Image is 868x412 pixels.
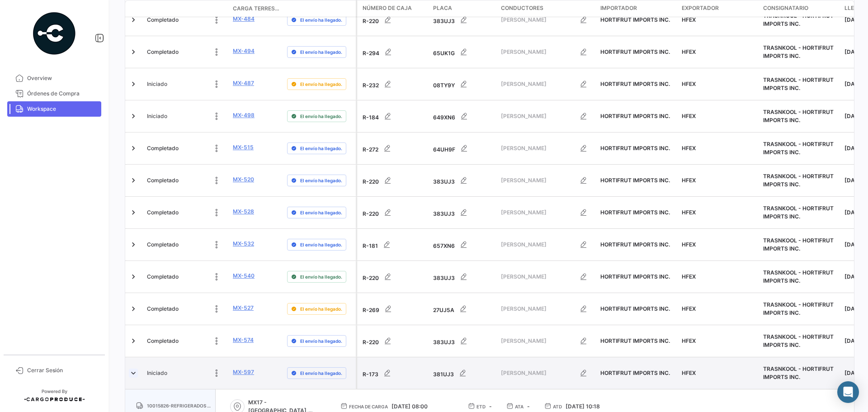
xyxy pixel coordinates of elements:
datatable-header-cell: Carga Terrestre # [229,1,283,16]
a: MX-574 [233,336,254,344]
span: 10015826-REFRIGERADOS ROJO, S.A. DE C.V. [147,402,212,409]
a: Expand/Collapse Row [129,15,138,24]
span: HORTIFRUT IMPORTS INC. [600,305,670,312]
div: 65UK1G [433,43,494,61]
span: TRASNKOOL - HORTIFRUT IMPORTS INC. [763,173,834,188]
a: MX-498 [233,111,255,119]
span: El envío ha llegado. [300,305,342,313]
div: 27UJ5A [433,300,494,318]
span: Iniciado [147,369,167,377]
span: Importador [600,4,637,12]
span: Exportador [682,4,719,12]
span: El envío ha llegado. [300,145,342,152]
span: TRASNKOOL - HORTIFRUT IMPORTS INC. [763,301,834,316]
div: R-220 [363,332,426,350]
span: [DATE] 10:18 [566,403,600,410]
span: El envío ha llegado. [300,273,342,280]
span: Completado [147,176,179,185]
a: Expand/Collapse Row [129,369,138,378]
div: 381UJ3 [433,364,494,382]
span: TRASNKOOL - HORTIFRUT IMPORTS INC. [763,237,834,252]
a: Expand/Collapse Row [129,304,138,313]
span: HFEX [682,48,696,55]
a: Expand/Collapse Row [129,176,138,185]
span: [DATE] 08:00 [392,403,428,410]
div: 383UJ3 [433,332,494,350]
a: MX-520 [233,175,254,184]
div: R-272 [363,139,426,157]
span: TRASNKOOL - HORTIFRUT IMPORTS INC. [763,333,834,348]
span: HFEX [682,113,696,119]
div: R-269 [363,300,426,318]
span: Placa [433,4,452,12]
a: MX-484 [233,15,255,23]
div: R-173 [363,364,426,382]
span: HORTIFRUT IMPORTS INC. [600,209,670,216]
span: TRASNKOOL - HORTIFRUT IMPORTS INC. [763,109,834,123]
datatable-header-cell: Exportador [678,0,759,17]
a: Órdenes de Compra [7,86,101,101]
span: [PERSON_NAME] [501,176,575,185]
span: Completado [147,337,179,345]
datatable-header-cell: Estado [143,5,229,12]
a: Expand/Collapse Row [129,112,138,121]
span: HORTIFRUT IMPORTS INC. [600,241,670,248]
div: R-220 [363,268,426,286]
div: 383UJ3 [433,11,494,29]
div: 383UJ3 [433,171,494,189]
div: 383UJ3 [433,204,494,222]
span: Completado [147,16,179,24]
span: HFEX [682,16,696,23]
span: Completado [147,305,179,313]
span: Carga Terrestre # [233,5,280,13]
span: ETD [476,403,486,410]
span: HORTIFRUT IMPORTS INC. [600,337,670,344]
div: R-220 [363,204,426,222]
span: HORTIFRUT IMPORTS INC. [600,177,670,184]
span: Completado [147,48,179,56]
a: MX-540 [233,272,255,280]
a: Workspace [7,101,101,117]
span: TRASNKOOL - HORTIFRUT IMPORTS INC. [763,365,834,380]
span: HFEX [682,369,696,376]
div: R-220 [363,171,426,189]
div: R-181 [363,236,426,254]
span: El envío ha llegado. [300,113,342,120]
a: MX-528 [233,208,254,216]
div: Abrir Intercom Messenger [837,381,859,403]
span: [PERSON_NAME] [501,208,575,217]
span: [PERSON_NAME] [501,112,575,120]
a: MX-532 [233,240,254,248]
a: Expand/Collapse Row [129,272,138,281]
span: HORTIFRUT IMPORTS INC. [600,81,670,87]
span: Órdenes de Compra [27,90,98,98]
span: Overview [27,74,98,82]
a: Expand/Collapse Row [129,240,138,249]
datatable-header-cell: Delay Status [283,5,356,12]
div: 657XN6 [433,236,494,254]
span: HFEX [682,145,696,152]
span: Completado [147,273,179,281]
span: TRASNKOOL - HORTIFRUT IMPORTS INC. [763,205,834,220]
datatable-header-cell: Número de Caja [357,0,429,17]
span: Consignatario [763,4,808,12]
div: 64UH9F [433,139,494,157]
span: HORTIFRUT IMPORTS INC. [600,369,670,376]
span: ATA [515,403,524,410]
span: El envío ha llegado. [300,337,342,345]
span: [PERSON_NAME] [501,273,575,281]
a: Expand/Collapse Row [129,80,138,89]
span: HFEX [682,81,696,87]
span: - [527,403,530,410]
a: MX-494 [233,47,255,55]
span: Completado [147,241,179,249]
span: El envío ha llegado. [300,241,342,248]
span: [PERSON_NAME] [501,80,575,88]
span: El envío ha llegado. [300,81,342,88]
span: TRASNKOOL - HORTIFRUT IMPORTS INC. [763,141,834,156]
span: HORTIFRUT IMPORTS INC. [600,16,670,23]
span: Workspace [27,105,98,113]
span: El envío ha llegado. [300,48,342,56]
span: TRASNKOOL - HORTIFRUT IMPORTS INC. [763,44,834,59]
datatable-header-cell: Consignatario [759,0,841,17]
